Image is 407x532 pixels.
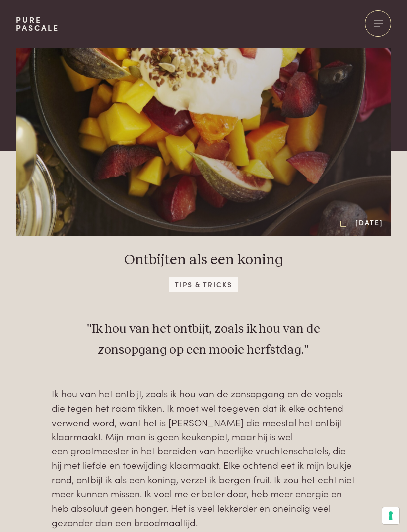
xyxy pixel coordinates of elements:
div: "Ik hou van het ontbijt, zoals ik hou van de zonsopgang op een mooie herfstdag." [52,319,356,360]
h1: Ontbijten als een koning [124,251,283,269]
div: [DATE] [340,217,384,228]
a: PurePascale [16,16,59,32]
button: Uw voorkeuren voor toestemming voor trackingtechnologieën [382,507,399,524]
span: Tips & Tricks [169,277,237,292]
p: Ik hou van het ontbijt, zoals ik hou van de zonsopgang en de vogels die tegen het raam tikken. Ik... [52,386,356,529]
